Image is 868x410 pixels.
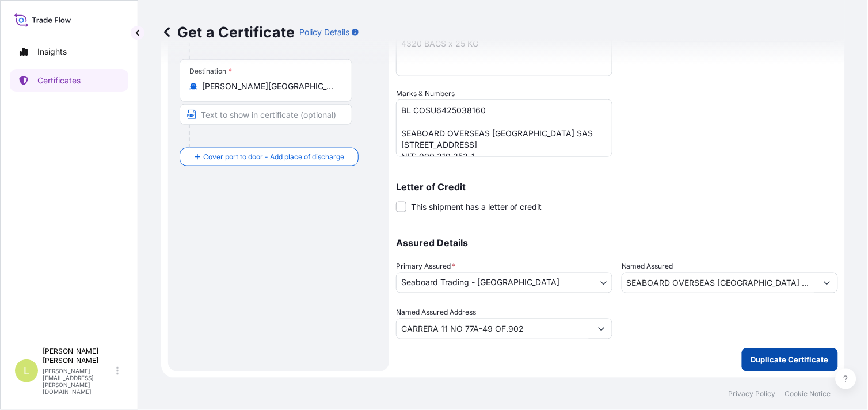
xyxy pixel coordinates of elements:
[299,26,349,38] p: Policy Details
[751,354,829,366] p: Duplicate Certificate
[396,273,612,293] button: Seaboard Trading - [GEOGRAPHIC_DATA]
[411,201,542,213] span: This shipment has a letter of credit
[622,273,817,293] input: Assured Name
[43,347,114,365] p: [PERSON_NAME] [PERSON_NAME]
[396,182,838,191] p: Letter of Credit
[396,99,612,157] textarea: BL HLCUTS12507AWDQ2 SEABOARD OVERSEAS [GEOGRAPHIC_DATA] SAS [STREET_ADDRESS] NIT: 900.219.353-1
[189,67,232,76] div: Destination
[180,148,359,166] button: Cover port to door - Add place of discharge
[396,307,476,319] label: Named Assured Address
[401,277,559,289] span: Seaboard Trading - [GEOGRAPHIC_DATA]
[202,81,338,92] input: Destination
[10,69,128,92] a: Certificates
[10,40,128,63] a: Insights
[742,348,838,371] button: Duplicate Certificate
[591,319,612,339] button: Show suggestions
[161,23,295,41] p: Get a Certificate
[43,367,114,395] p: [PERSON_NAME][EMAIL_ADDRESS][PERSON_NAME][DOMAIN_NAME]
[180,104,352,125] input: Text to appear on certificate
[396,88,455,99] label: Marks & Numbers
[37,75,81,86] p: Certificates
[37,46,67,58] p: Insights
[203,151,344,163] span: Cover port to door - Add place of discharge
[729,389,776,398] a: Privacy Policy
[785,389,831,398] a: Cookie Notice
[396,261,455,273] span: Primary Assured
[622,261,673,273] label: Named Assured
[817,273,837,293] button: Show suggestions
[24,365,29,377] span: L
[396,238,838,247] p: Assured Details
[397,319,591,339] input: Named Assured Address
